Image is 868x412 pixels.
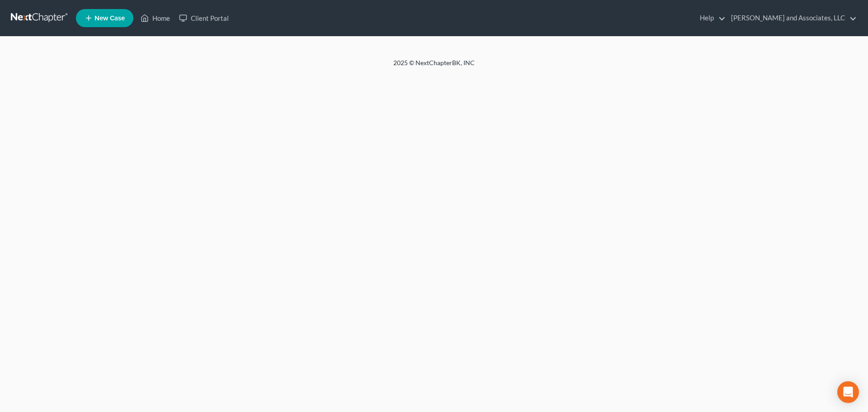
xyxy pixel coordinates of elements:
a: Client Portal [175,10,233,26]
a: Help [695,10,726,26]
a: [PERSON_NAME] and Associates, LLC [726,10,857,26]
new-legal-case-button: New Case [76,9,133,27]
a: Home [136,10,175,26]
div: 2025 © NextChapterBK, INC [176,58,692,75]
div: Open Intercom Messenger [837,381,859,403]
